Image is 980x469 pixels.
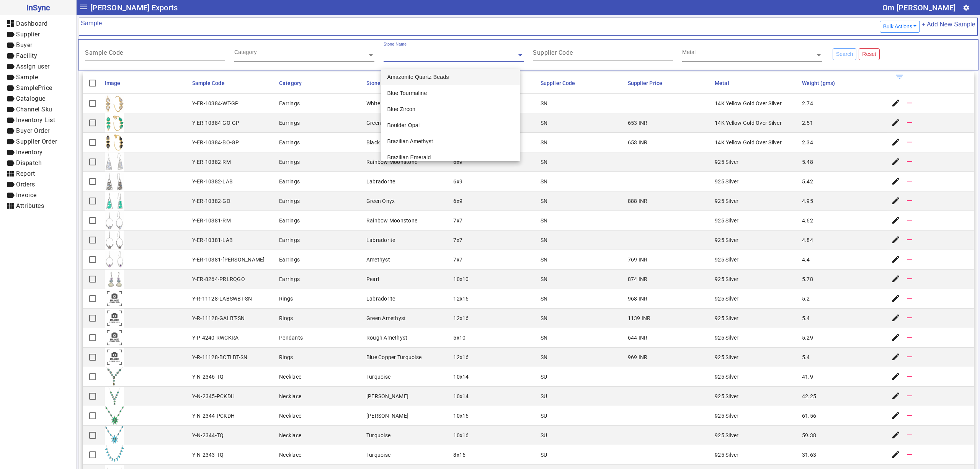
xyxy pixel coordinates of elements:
[279,373,301,381] div: Necklace
[628,256,648,263] div: 769 INR
[192,100,239,107] div: Y-ER-10384-WT-GP
[963,4,970,11] mat-icon: settings
[105,152,124,172] img: 6b33a039-b376-4f09-8191-9e6e7e61375c
[16,149,43,156] span: Inventory
[105,426,124,445] img: 87017c72-c46a-498f-a13c-3a0bfe4ddf6c
[192,80,225,86] span: Sample Code
[802,295,810,302] div: 5.2
[891,352,900,361] mat-icon: edit
[279,158,300,166] div: Earrings
[715,100,782,107] div: 14K Yellow Gold Over Silver
[387,122,420,128] span: Boulder Opal
[16,52,37,59] span: Facility
[905,313,914,322] mat-icon: remove_[MEDICAL_DATA]
[628,275,648,283] div: 874 INR
[533,49,573,56] mat-label: Supplier Code
[715,178,739,185] div: 925 Silver
[387,154,431,160] span: Brazilian Emerald
[105,309,124,328] img: comingsoon.png
[802,158,813,166] div: 5.48
[802,451,816,459] div: 31.63
[905,430,914,440] mat-icon: remove_[MEDICAL_DATA]
[192,236,233,244] div: Y-ER-10381-LAB
[541,334,548,342] div: SN
[105,328,124,347] img: comingsoon.png
[16,74,38,81] span: Sample
[541,256,548,263] div: SN
[366,197,395,205] div: Green Onyx
[387,90,427,96] span: Blue Tourmaline
[453,334,465,342] div: 5x10
[905,255,914,264] mat-icon: remove_[MEDICAL_DATA]
[6,116,15,125] mat-icon: label
[541,119,548,127] div: SN
[192,314,245,322] div: Y-R-11128-GALBT-SN
[105,270,124,289] img: fc650671-0767-4822-9a64-faea5dca9abc
[6,2,70,14] span: InSync
[859,48,880,60] button: Reset
[16,159,42,167] span: Dispatch
[105,113,124,132] img: be75fe73-d159-4263-96d8-9b723600139c
[802,256,810,263] div: 4.4
[192,178,233,185] div: Y-ER-10382-LAB
[715,451,739,459] div: 925 Silver
[6,180,15,189] mat-icon: label
[453,373,469,381] div: 10x14
[6,83,15,93] mat-icon: label
[541,158,548,166] div: SN
[279,334,303,342] div: Pendants
[366,275,379,283] div: Pearl
[16,84,52,92] span: SamplePrice
[279,353,293,361] div: Rings
[279,275,300,283] div: Earrings
[279,178,300,185] div: Earrings
[105,133,124,152] img: 5c2b211f-6f96-4fe0-8543-6927345fe3c3
[628,314,651,322] div: 1139 INR
[105,211,124,230] img: c796b1c3-7e7e-49e4-8ab8-31889fdefa8c
[279,392,301,400] div: Necklace
[905,274,914,283] mat-icon: remove_[MEDICAL_DATA]
[802,275,813,283] div: 5.78
[453,236,462,244] div: 7x7
[279,431,301,439] div: Necklace
[366,334,408,342] div: Rough Amethyst
[234,48,257,56] div: Category
[880,21,920,33] button: Bulk Actions
[905,196,914,205] mat-icon: remove_[MEDICAL_DATA]
[802,373,813,381] div: 41.9
[105,172,124,191] img: 6a568fa2-e3cf-4a61-8524-caf1fabebe15
[802,100,813,107] div: 2.74
[453,158,462,166] div: 6x9
[192,334,239,342] div: Y-P-4240-RWCKRA
[905,157,914,166] mat-icon: remove_[MEDICAL_DATA]
[366,217,417,224] div: Rainbow Moonstone
[453,256,462,263] div: 7x7
[628,334,648,342] div: 644 INR
[279,451,301,459] div: Necklace
[891,391,900,400] mat-icon: edit
[453,451,465,459] div: 8x16
[891,235,900,244] mat-icon: edit
[802,217,813,224] div: 4.62
[715,275,739,283] div: 925 Silver
[905,450,914,459] mat-icon: remove_[MEDICAL_DATA]
[905,137,914,147] mat-icon: remove_[MEDICAL_DATA]
[105,191,124,211] img: 27bbd301-68fc-41e3-8a09-3b5920088279
[541,431,547,439] div: SU
[453,197,462,205] div: 6x9
[366,139,394,146] div: Black Onyx
[79,2,88,11] mat-icon: menu
[891,157,900,166] mat-icon: edit
[541,275,548,283] div: SN
[279,295,293,302] div: Rings
[891,255,900,264] mat-icon: edit
[541,295,548,302] div: SN
[192,217,231,224] div: Y-ER-10381-RM
[279,80,302,86] span: Category
[905,294,914,303] mat-icon: remove_[MEDICAL_DATA]
[715,236,739,244] div: 925 Silver
[802,314,810,322] div: 5.4
[453,392,469,400] div: 10x14
[279,100,300,107] div: Earrings
[105,445,124,464] img: 09d9a210-98e3-4a16-895b-f9517c9dc4a7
